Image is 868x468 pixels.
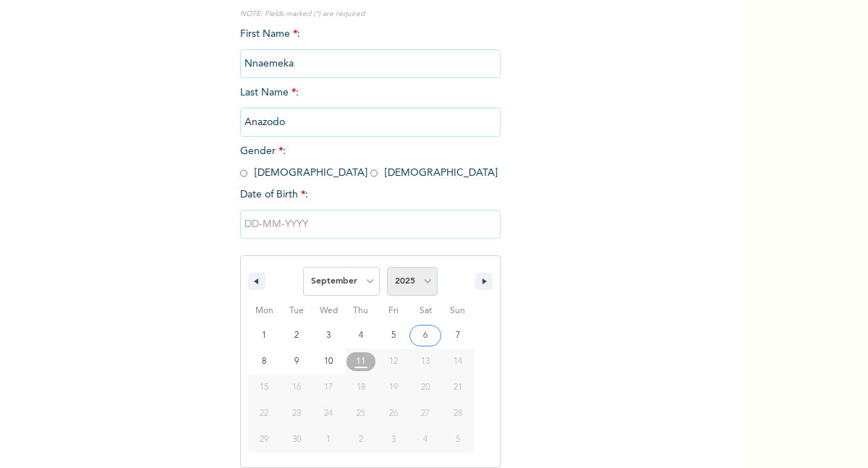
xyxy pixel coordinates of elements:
[409,323,442,349] button: 6
[240,210,501,239] input: DD-MM-YYYY
[324,375,333,401] span: 17
[240,49,501,78] input: Enter your first name
[248,299,281,323] span: Mon
[292,375,301,401] span: 16
[240,29,501,69] span: First Name :
[409,349,442,375] button: 13
[260,375,268,401] span: 15
[421,375,430,401] span: 20
[260,401,268,427] span: 22
[312,349,345,375] button: 10
[292,427,301,453] span: 30
[441,375,474,401] button: 21
[409,299,442,323] span: Sat
[345,323,378,349] button: 4
[281,427,313,453] button: 30
[281,299,313,323] span: Tue
[421,349,430,375] span: 13
[292,401,301,427] span: 23
[441,299,474,323] span: Sun
[389,349,398,375] span: 12
[345,349,378,375] button: 11
[281,349,313,375] button: 9
[357,375,365,401] span: 18
[357,401,365,427] span: 25
[423,323,427,349] span: 6
[409,401,442,427] button: 27
[356,349,366,375] span: 11
[262,349,266,375] span: 8
[377,323,409,349] button: 5
[326,323,331,349] span: 3
[240,108,501,137] input: Enter your last name
[345,375,378,401] button: 18
[240,88,501,127] span: Last Name :
[377,349,409,375] button: 12
[248,375,281,401] button: 15
[377,299,409,323] span: Fri
[454,375,462,401] span: 21
[421,401,430,427] span: 27
[409,375,442,401] button: 20
[281,375,313,401] button: 16
[248,349,281,375] button: 8
[345,401,378,427] button: 25
[345,299,378,323] span: Thu
[294,323,299,349] span: 2
[312,299,345,323] span: Wed
[240,9,501,20] p: NOTE: Fields marked (*) are required
[248,323,281,349] button: 1
[359,323,363,349] span: 4
[377,375,409,401] button: 19
[248,427,281,453] button: 29
[454,349,462,375] span: 14
[281,323,313,349] button: 2
[454,401,462,427] span: 28
[240,187,308,203] span: Date of Birth :
[377,401,409,427] button: 26
[312,401,345,427] button: 24
[262,323,266,349] span: 1
[456,323,460,349] span: 7
[240,146,498,178] span: Gender : [DEMOGRAPHIC_DATA] [DEMOGRAPHIC_DATA]
[441,323,474,349] button: 7
[391,323,396,349] span: 5
[260,427,268,453] span: 29
[324,349,333,375] span: 10
[312,375,345,401] button: 17
[248,401,281,427] button: 22
[281,401,313,427] button: 23
[294,349,299,375] span: 9
[441,349,474,375] button: 14
[389,375,398,401] span: 19
[324,401,333,427] span: 24
[441,401,474,427] button: 28
[312,323,345,349] button: 3
[389,401,398,427] span: 26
